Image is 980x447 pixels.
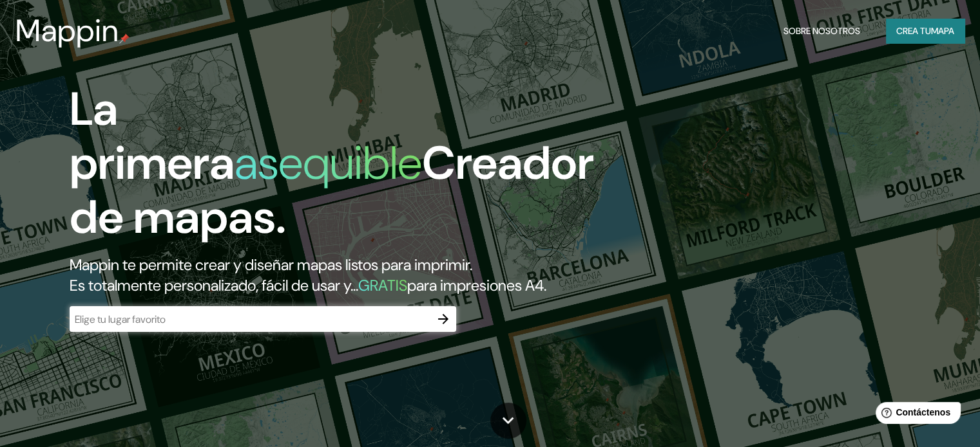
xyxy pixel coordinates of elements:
[15,10,119,51] font: Mappin
[865,397,966,433] iframe: Lanzador de widgets de ayuda
[783,25,860,37] font: Sobre nosotros
[778,19,865,43] button: Sobre nosotros
[235,133,422,193] font: asequible
[896,25,931,37] font: Crea tu
[70,255,472,275] font: Mappin te permite crear y diseñar mapas listos para imprimir.
[407,275,546,295] font: para impresiones A4.
[70,133,594,247] font: Creador de mapas.
[70,312,430,327] input: Elige tu lugar favorito
[886,19,965,43] button: Crea tumapa
[358,275,407,295] font: GRATIS
[931,25,954,37] font: mapa
[70,275,358,295] font: Es totalmente personalizado, fácil de usar y...
[70,79,235,193] font: La primera
[119,33,130,44] img: pin de mapeo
